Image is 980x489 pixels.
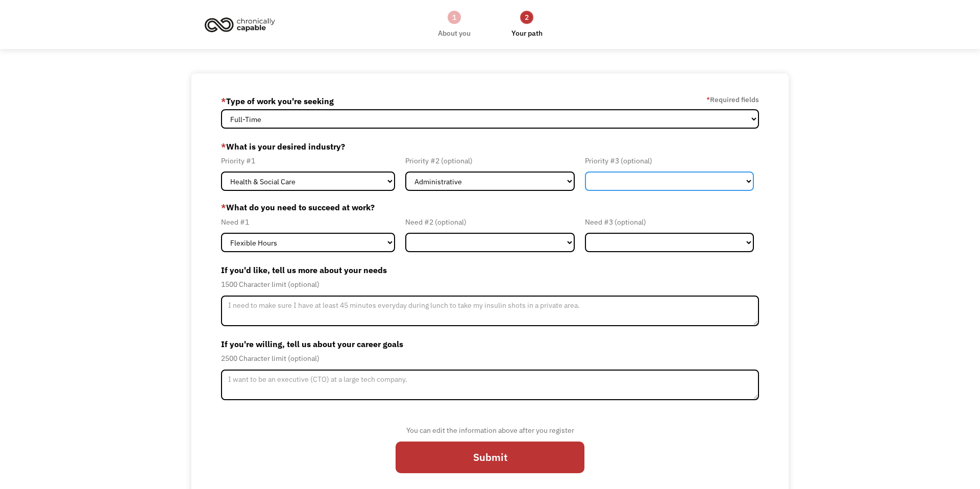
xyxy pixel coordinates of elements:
[221,155,396,167] div: Priority #1
[221,336,759,352] label: If you're willing, tell us about your career goals
[405,216,575,228] div: Need #2 (optional)
[221,216,396,228] div: Need #1
[448,11,461,24] div: 1
[511,27,543,39] div: Your path
[438,10,471,39] a: 1About you
[221,262,759,278] label: If you'd like, tell us more about your needs
[221,352,759,364] div: 2500 Character limit (optional)
[520,11,533,24] div: 2
[396,424,584,436] div: You can edit the information above after you register
[396,442,584,473] input: Submit
[405,155,575,167] div: Priority #2 (optional)
[511,10,543,39] a: 2Your path
[585,155,754,167] div: Priority #3 (optional)
[438,27,471,39] div: About you
[221,201,759,213] label: What do you need to succeed at work?
[202,13,278,36] img: Chronically Capable logo
[221,138,759,155] label: What is your desired industry?
[221,93,759,483] form: Member-Update-Form-Step2
[221,93,334,109] label: Type of work you're seeking
[585,216,754,228] div: Need #3 (optional)
[221,278,759,290] div: 1500 Character limit (optional)
[706,93,759,106] label: Required fields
